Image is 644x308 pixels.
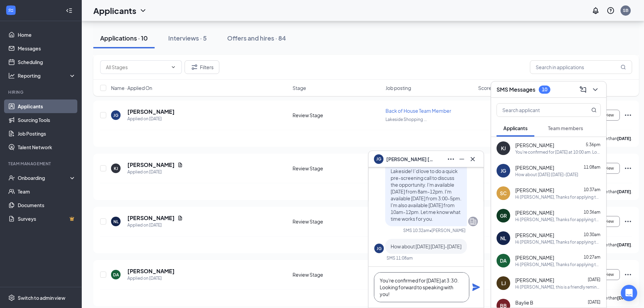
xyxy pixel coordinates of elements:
[621,285,637,301] div: Open Intercom Messenger
[66,7,73,14] svg: Collapse
[18,198,76,212] a: Documents
[8,161,75,167] div: Team Management
[497,86,535,93] h3: SMS Messages
[501,167,506,174] div: JG
[515,262,601,267] div: Hi [PERSON_NAME], Thanks for applying to [DEMOGRAPHIC_DATA]-fil-A Lakeside! I’d love to do a quic...
[93,5,136,16] h1: Applicants
[548,125,583,131] span: Team members
[617,242,631,247] b: [DATE]
[18,127,76,140] a: Job Postings
[515,142,554,149] span: [PERSON_NAME]
[100,34,148,42] div: Applications · 10
[8,72,15,79] svg: Analysis
[127,267,175,275] h5: [PERSON_NAME]
[127,169,183,175] div: Applied on [DATE]
[584,187,600,192] span: 10:37am
[18,140,76,154] a: Talent Network
[114,166,118,171] div: KJ
[447,155,455,163] svg: Ellipses
[374,272,469,302] textarea: You're confirmed for [DATE] at 3:30. Looking forward to speaking with you!
[586,142,600,147] span: 5:36pm
[171,64,176,70] svg: ChevronDown
[472,283,480,291] button: Plane
[18,28,76,42] a: Home
[478,84,492,91] span: Score
[515,239,601,245] div: Hi [PERSON_NAME], Thanks for applying to [DEMOGRAPHIC_DATA]-fil-A Lakeside! I’d love to do a quic...
[500,190,507,197] div: SC
[515,187,554,194] span: [PERSON_NAME]
[377,246,382,251] div: JG
[530,60,632,74] input: Search in applications
[403,228,429,233] div: SMS 10:32am
[469,155,477,163] svg: Cross
[500,235,506,242] div: NL
[386,84,411,91] span: Job posting
[497,104,578,117] input: Search applicant
[515,209,554,216] span: [PERSON_NAME]
[584,210,600,215] span: 10:36am
[18,55,76,69] a: Scheduling
[515,299,533,306] span: Baylie B
[624,164,632,172] svg: Ellipses
[624,111,632,119] svg: Ellipses
[18,174,70,181] div: Onboarding
[106,63,168,71] input: All Stages
[623,7,628,13] div: SB
[591,86,599,94] svg: ChevronDown
[127,222,183,229] div: Applied on [DATE]
[429,228,466,233] span: • [PERSON_NAME]
[18,72,76,79] div: Reporting
[7,7,14,14] svg: WorkstreamLogo
[113,219,119,225] div: NL
[111,84,152,91] span: Name · Applied On
[515,194,601,200] div: Hi [PERSON_NAME], Thanks for applying to [DEMOGRAPHIC_DATA]-fil-A Lakeside! I’d love to do a quic...
[467,154,478,165] button: Cross
[168,34,207,42] div: Interviews · 5
[293,112,381,119] div: Review Stage
[185,60,219,74] button: Filter Filters
[386,117,427,122] span: Lakeside Shopping ...
[584,255,600,260] span: 10:27am
[515,164,554,171] span: [PERSON_NAME]
[617,189,631,194] b: [DATE]
[588,277,600,282] span: [DATE]
[8,294,15,301] svg: Settings
[617,136,631,141] b: [DATE]
[621,64,626,70] svg: MagnifyingGlass
[456,154,467,165] button: Minimize
[190,63,199,71] svg: Filter
[607,6,615,15] svg: QuestionInfo
[127,115,175,122] div: Applied on [DATE]
[127,275,175,282] div: Applied on [DATE]
[127,108,175,115] h5: [PERSON_NAME]
[515,217,601,222] div: Hi [PERSON_NAME], Thanks for applying to [DEMOGRAPHIC_DATA]-fil-A Lakeside! I’d love to do a quic...
[501,280,506,287] div: LJ
[386,155,434,163] span: [PERSON_NAME] [PERSON_NAME]
[227,34,286,42] div: Offers and hires · 84
[503,125,528,131] span: Applicants
[584,165,600,170] span: 11:08am
[579,86,587,94] svg: ComposeMessage
[113,272,119,278] div: DA
[18,42,76,55] a: Messages
[18,113,76,127] a: Sourcing Tools
[293,165,381,172] div: Review Stage
[177,215,183,221] svg: Document
[500,212,507,219] div: GR
[113,112,119,118] div: JG
[445,154,456,165] button: Ellipses
[578,84,588,95] button: ComposeMessage
[8,174,15,181] svg: UserCheck
[617,295,631,301] b: [DATE]
[8,89,75,95] div: Hiring
[139,6,147,15] svg: ChevronDown
[458,155,466,163] svg: Minimize
[469,217,477,226] svg: Company
[293,271,381,278] div: Review Stage
[293,218,381,225] div: Review Stage
[387,255,413,261] div: SMS 11:08am
[515,277,554,283] span: [PERSON_NAME]
[293,84,306,91] span: Stage
[515,172,578,178] div: How about [DATE] [DATE]-[DATE]
[500,257,507,264] div: DA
